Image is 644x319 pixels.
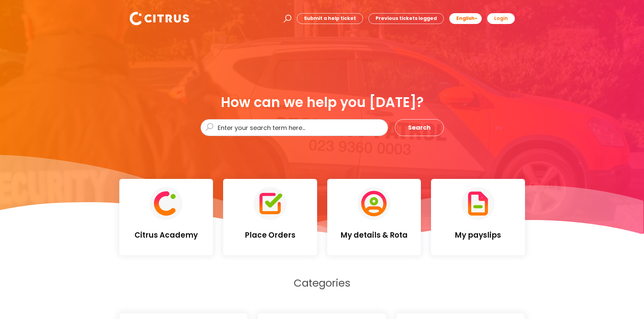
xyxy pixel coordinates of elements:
[395,119,444,136] button: Search
[368,13,444,24] a: Previous tickets logged
[200,119,388,136] input: Enter your search term here...
[408,122,431,133] span: Search
[494,15,508,22] b: Login
[229,231,312,240] h4: Place Orders
[487,13,515,24] a: Login
[119,277,525,289] h2: Categories
[125,231,208,240] h4: Citrus Academy
[333,231,416,240] h4: My details & Rota
[223,179,317,255] a: Place Orders
[119,179,213,255] a: Citrus Academy
[297,13,363,24] a: Submit a help ticket
[456,15,475,22] span: English
[327,179,421,255] a: My details & Rota
[436,231,520,240] h4: My payslips
[200,95,444,110] div: How can we help you [DATE]?
[431,179,525,255] a: My payslips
